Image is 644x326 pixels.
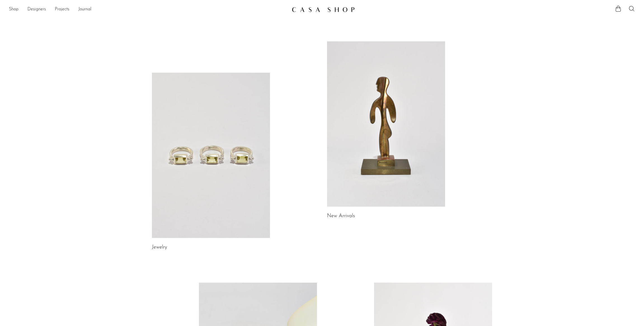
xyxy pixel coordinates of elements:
a: Designers [27,6,46,13]
a: Shop [9,6,18,13]
nav: Desktop navigation [9,5,287,14]
ul: NEW HEADER MENU [9,5,287,14]
a: Journal [78,6,91,13]
a: New Arrivals [327,214,355,219]
a: Projects [55,6,69,13]
a: Jewelry [152,245,167,250]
